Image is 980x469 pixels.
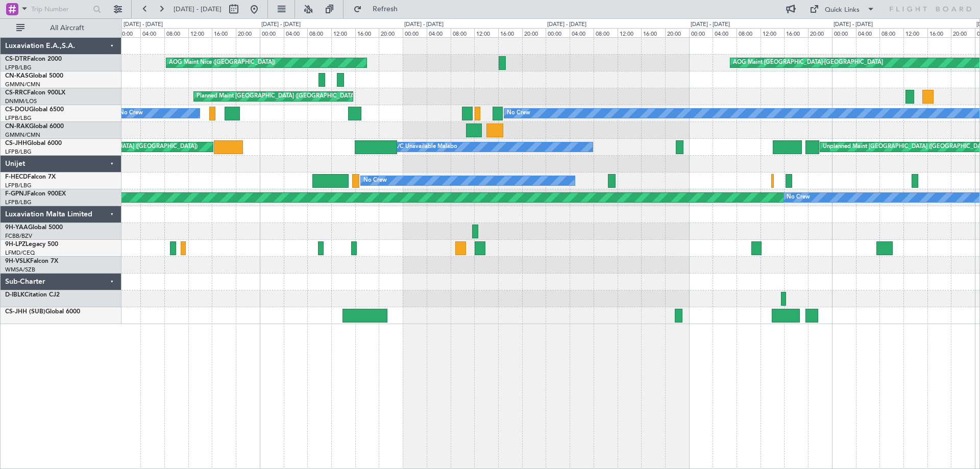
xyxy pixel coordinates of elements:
div: No Crew [363,173,387,188]
span: All Aircraft [27,24,108,32]
div: No Crew [507,106,530,121]
span: 9H-VSLK [5,258,30,264]
span: CS-RRC [5,90,27,96]
a: LFPB/LBG [5,199,32,206]
div: [DATE] - [DATE] [547,20,586,29]
div: 20:00 [665,28,689,37]
span: 9H-YAA [5,225,28,231]
a: CS-DOUGlobal 6500 [5,107,64,113]
div: 20:00 [379,28,403,37]
div: 08:00 [451,28,475,37]
a: LFPB/LBG [5,182,32,189]
div: 08:00 [164,28,188,37]
a: LFPB/LBG [5,64,32,71]
div: 04:00 [570,28,594,37]
div: [DATE] - [DATE] [834,20,873,29]
a: 9H-VSLKFalcon 7X [5,258,58,264]
span: CS-DTR [5,56,27,62]
div: 08:00 [307,28,331,37]
span: CN-KAS [5,73,29,79]
a: GMMN/CMN [5,81,40,88]
div: 12:00 [761,28,785,37]
input: Trip Number [31,2,90,17]
div: 16:00 [641,28,665,37]
a: CN-KASGlobal 5000 [5,73,63,79]
a: LFPB/LBG [5,114,32,122]
div: 16:00 [355,28,379,37]
div: 12:00 [903,28,927,37]
div: 20:00 [522,28,546,37]
button: Quick Links [804,1,880,17]
a: 9H-LPZLegacy 500 [5,241,58,248]
span: Refresh [364,6,407,13]
div: 04:00 [140,28,164,37]
div: AOG Maint [GEOGRAPHIC_DATA]-[GEOGRAPHIC_DATA] [733,55,883,70]
div: Planned Maint [GEOGRAPHIC_DATA] ([GEOGRAPHIC_DATA]) [197,89,357,104]
button: All Aircraft [11,20,111,36]
div: 12:00 [474,28,498,37]
div: 12:00 [188,28,212,37]
div: [DATE] - [DATE] [404,20,444,29]
div: 00:00 [832,28,856,37]
button: Refresh [349,1,410,17]
a: WMSA/SZB [5,266,35,274]
div: 04:00 [427,28,451,37]
a: LFMD/CEQ [5,249,35,257]
div: 12:00 [331,28,355,37]
div: 00:00 [403,28,427,37]
div: 08:00 [879,28,903,37]
div: 16:00 [212,28,236,37]
a: F-HECDFalcon 7X [5,174,56,180]
div: 08:00 [737,28,761,37]
div: 00:00 [689,28,713,37]
a: CS-JHHGlobal 6000 [5,140,62,146]
a: DNMM/LOS [5,97,37,105]
a: CS-DTRFalcon 2000 [5,56,62,62]
a: CN-RAKGlobal 6000 [5,124,64,130]
a: CS-JHH (SUB)Global 6000 [5,309,80,315]
div: A/C Unavailable Malabo [394,139,457,155]
div: AOG Maint Nice ([GEOGRAPHIC_DATA]) [169,55,275,70]
div: 20:00 [808,28,832,37]
div: 16:00 [498,28,522,37]
a: LFPB/LBG [5,148,32,156]
div: 00:00 [260,28,284,37]
div: 08:00 [594,28,618,37]
a: D-IBLKCitation CJ2 [5,292,60,298]
span: CS-JHH [5,140,27,146]
a: CS-RRCFalcon 900LX [5,90,65,96]
span: D-IBLK [5,292,24,298]
div: No Crew [787,190,810,205]
a: 9H-YAAGlobal 5000 [5,225,63,231]
div: 04:00 [713,28,737,37]
div: [DATE] - [DATE] [261,20,301,29]
span: CS-JHH (SUB) [5,309,45,315]
div: Quick Links [825,5,860,15]
div: [DATE] - [DATE] [124,20,163,29]
div: 04:00 [856,28,880,37]
div: 20:00 [236,28,260,37]
div: [DATE] - [DATE] [691,20,730,29]
span: 9H-LPZ [5,241,26,248]
div: 16:00 [784,28,808,37]
a: FCBB/BZV [5,232,32,240]
span: F-HECD [5,174,28,180]
div: No Crew [119,106,143,121]
a: F-GPNJFalcon 900EX [5,191,66,197]
div: 04:00 [284,28,308,37]
div: 00:00 [546,28,570,37]
span: CN-RAK [5,124,29,130]
span: F-GPNJ [5,191,27,197]
div: 00:00 [117,28,141,37]
span: CS-DOU [5,107,29,113]
div: 16:00 [927,28,951,37]
span: [DATE] - [DATE] [174,5,222,14]
div: 20:00 [951,28,975,37]
div: 12:00 [618,28,642,37]
a: GMMN/CMN [5,131,40,139]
